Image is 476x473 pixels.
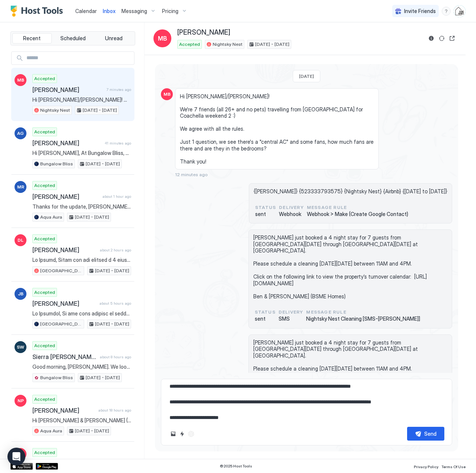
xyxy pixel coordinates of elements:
span: Accepted [34,235,55,242]
span: Accepted [34,75,55,82]
span: JB [18,291,23,297]
span: [PERSON_NAME] [32,139,102,147]
span: MB [164,91,171,98]
span: Aqua Aura [40,214,62,220]
span: Nightsky Nest Cleaning [SMS-[PERSON_NAME]] [306,315,420,322]
a: Calendar [75,7,97,15]
a: Terms Of Use [441,462,466,470]
span: Good morning, [PERSON_NAME]. We look forward to welcoming you at [GEOGRAPHIC_DATA] later [DATE]. ... [32,364,131,370]
span: Message Rule [306,309,420,315]
span: MB [17,77,24,83]
button: Quick reply [178,429,187,438]
span: Bungalow Bliss [40,161,73,167]
span: Pricing [162,8,178,15]
button: Open reservation [448,34,457,43]
span: [GEOGRAPHIC_DATA] [40,321,82,327]
span: Invite Friends [404,8,436,15]
span: SMS [279,315,304,322]
div: menu [442,7,451,16]
span: Recent [23,35,41,42]
span: AG [17,130,24,137]
span: Privacy Policy [414,464,438,469]
span: Scheduled [60,35,86,42]
a: Host Tools Logo [10,6,66,17]
div: User profile [454,5,466,17]
span: about 1 hour ago [102,194,131,199]
span: [PERSON_NAME] [32,193,99,200]
span: Delivery [279,309,304,315]
span: [DATE] - [DATE] [95,267,129,274]
span: [PERSON_NAME] just booked a 4 night stay for 7 guests from [GEOGRAPHIC_DATA][DATE] through [GEOGR... [253,339,447,404]
div: Open Intercom Messenger [7,448,25,466]
span: Delivery [279,204,304,211]
span: Accepted [34,128,55,135]
a: Inbox [103,7,115,15]
span: Hi [PERSON_NAME]/[PERSON_NAME]! We're 7 friends (all 26+ and no pets) travelling from [GEOGRAPHIC... [32,96,131,103]
span: Thanks for the update, [PERSON_NAME]! We appreciate you keeping us in the loop. We'll make sure e... [32,203,131,210]
span: DL [18,237,23,244]
span: © 2025 Host Tools [220,464,252,469]
span: 7 minutes ago [107,87,131,92]
span: Lo Ipsumd, Sitam con adi elitsed d 4 eiusm temp inc 8 utlabo et Dolorema Aliqu enim Adm, Veniamq ... [32,257,131,263]
span: Hi [PERSON_NAME]/[PERSON_NAME]! We're 7 friends (all 26+ and no pets) travelling from [GEOGRAPHIC... [180,93,374,165]
span: [DATE] - [DATE] [255,41,289,48]
span: MB [158,34,167,43]
span: Bungalow Bliss [40,374,73,381]
div: tab-group [10,31,135,45]
span: [DATE] - [DATE] [86,374,120,381]
span: status [255,309,276,315]
span: [PERSON_NAME] [32,246,97,254]
span: Accepted [34,396,55,403]
span: Accepted [34,289,55,296]
span: Unread [105,35,123,42]
span: Messaging [121,8,147,15]
span: Calendar [75,8,97,14]
a: App Store [10,463,33,470]
a: Google Play Store [36,463,58,470]
span: sent [255,211,276,218]
span: MR [17,184,24,190]
button: Recent [12,33,52,44]
button: Upload image [169,429,178,438]
input: Input Field [23,52,134,64]
span: about 2 hours ago [100,248,131,253]
span: SW [17,344,24,350]
span: {[PERSON_NAME]} {523333793575} {Nightsky Nest} {Airbnb} {[DATE] to [DATE]} [254,188,447,195]
span: Sierra [PERSON_NAME] [32,353,97,361]
span: [PERSON_NAME] just booked a 4 night stay for 7 guests from [GEOGRAPHIC_DATA][DATE] through [GEOGR... [253,234,447,299]
span: [DATE] [299,73,314,79]
span: [DATE] - [DATE] [75,428,109,434]
span: Accepted [179,41,200,48]
span: Accepted [34,449,55,456]
span: Aqua Aura [40,428,62,434]
span: status [255,204,276,211]
button: Send [407,427,444,441]
span: sent [255,315,276,322]
span: Hi [PERSON_NAME], At Bungalow Bliss, we permit 1 dog weighing no more than 50 pounds with payment... [32,150,131,156]
div: Send [424,430,437,438]
span: Inbox [103,8,115,14]
span: Webhook > Make (Create Google Contact) [307,211,408,218]
span: [DATE] - [DATE] [86,161,120,167]
span: Terms Of Use [441,464,466,469]
span: 12 minutes ago [175,172,208,177]
span: about 5 hours ago [99,301,131,306]
a: Privacy Policy [414,462,438,470]
span: Message Rule [307,204,408,211]
span: about 18 hours ago [98,408,131,413]
span: [DATE] - [DATE] [95,321,129,327]
span: 41 minutes ago [105,141,131,146]
span: [PERSON_NAME] [32,86,104,93]
span: [PERSON_NAME] [32,300,96,307]
span: NP [18,397,24,404]
span: Lo Ipsumdol, Si ame cons adipisc el seddoei tem in Utlabore Etdol mag aliqua en adminim ven qui n... [32,310,131,317]
span: about 8 hours ago [100,355,131,359]
button: Scheduled [53,33,93,44]
span: Accepted [34,182,55,189]
span: Accepted [34,342,55,349]
button: Unread [94,33,133,44]
span: Hi [PERSON_NAME] & [PERSON_NAME] (BSME Homes), I will be in town this week for work. Im an archae... [32,417,131,424]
